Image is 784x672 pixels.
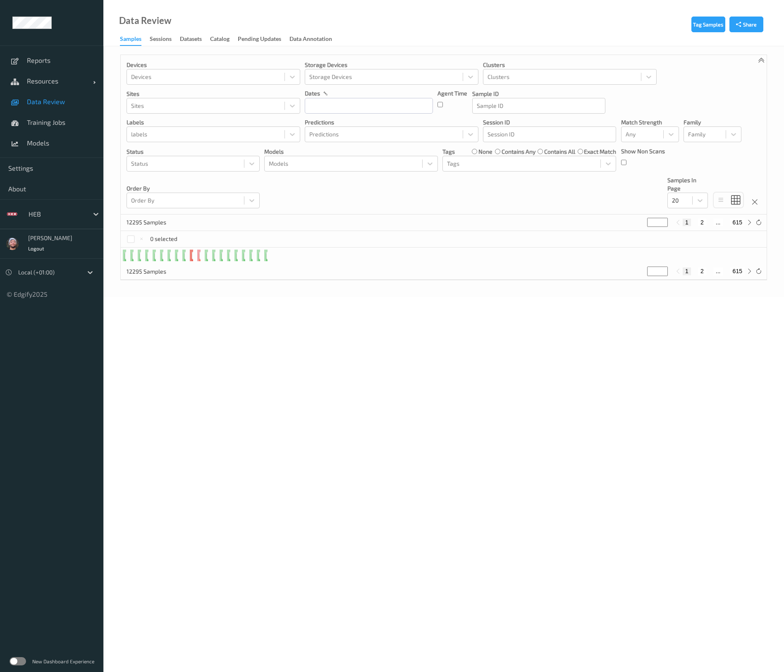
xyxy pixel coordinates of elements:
div: Data Annotation [289,35,332,45]
p: Sites [127,90,300,98]
div: Catalog [210,35,229,45]
a: Catalog [210,33,238,45]
div: Pending Updates [238,35,281,45]
p: Devices [127,61,300,69]
p: dates [305,89,320,98]
p: 0 selected [150,235,177,243]
p: labels [127,118,300,126]
p: Match Strength [621,118,679,126]
div: Sessions [150,35,172,45]
p: Samples In Page [667,176,708,193]
label: contains all [544,148,575,156]
label: none [478,148,492,156]
button: 1 [683,267,691,275]
a: Data Annotation [289,33,340,45]
button: 615 [730,219,745,226]
a: Sessions [150,33,180,45]
p: 12295 Samples [127,267,189,276]
p: Order By [127,184,260,193]
a: Datasets [180,33,210,45]
div: Samples [120,35,141,46]
p: Tags [442,148,455,156]
p: Agent Time [437,89,467,98]
a: Samples [120,33,150,46]
a: Pending Updates [238,33,289,45]
p: Session ID [483,118,616,126]
p: Models [264,148,438,156]
p: Show Non Scans [621,147,665,155]
p: Storage Devices [305,61,478,69]
button: 2 [698,267,706,275]
div: Data Review [119,17,171,25]
p: Status [127,148,260,156]
div: Datasets [180,35,202,45]
p: Clusters [483,61,657,69]
button: Share [729,17,763,32]
p: 12295 Samples [127,218,189,226]
p: Family [684,118,741,126]
button: 615 [730,267,745,275]
button: 2 [698,219,706,226]
button: ... [713,267,723,275]
p: Sample ID [472,90,605,98]
button: Tag Samples [691,17,725,32]
button: ... [713,219,723,226]
p: Predictions [305,118,478,126]
label: exact match [584,148,616,156]
button: 1 [683,219,691,226]
label: contains any [502,148,535,156]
